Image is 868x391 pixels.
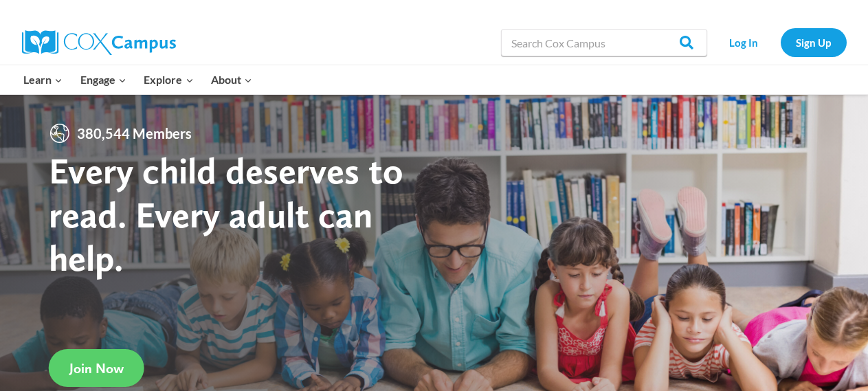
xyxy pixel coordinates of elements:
img: Cox Campus [22,30,176,55]
span: About [211,71,252,89]
strong: Every child deserves to read. Every adult can help. [49,148,403,280]
span: Learn [23,71,63,89]
span: Engage [80,71,126,89]
span: Join Now [69,360,124,377]
span: Explore [144,71,193,89]
a: Join Now [49,349,144,387]
a: Log In [714,28,774,56]
span: 380,544 Members [71,122,197,144]
input: Search Cox Campus [501,29,707,56]
nav: Primary Navigation [15,65,261,94]
a: Sign Up [781,28,847,56]
nav: Secondary Navigation [714,28,847,56]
